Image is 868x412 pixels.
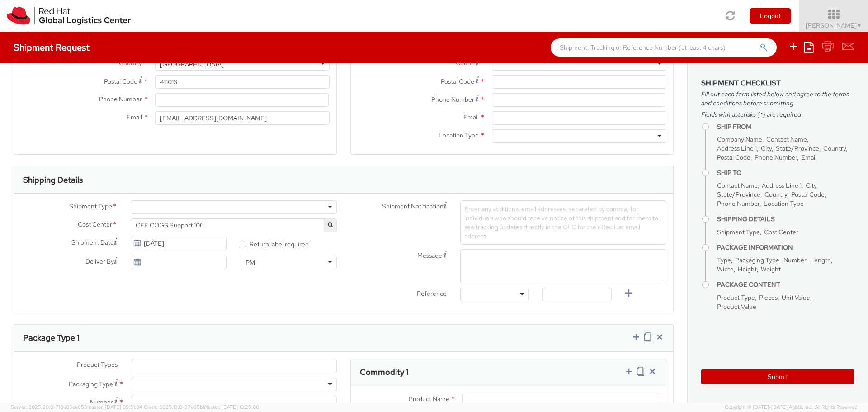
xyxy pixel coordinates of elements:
span: Shipment Date [71,238,114,247]
span: Unit Value [782,294,810,302]
h4: Ship To [717,170,854,176]
span: Deliver By [85,257,114,266]
span: State/Province [717,190,760,199]
button: Logout [750,8,791,24]
span: Product Value [717,303,756,311]
span: Postal Code [717,153,750,161]
span: Address Line 1 [762,181,802,189]
span: master, [DATE] 09:51:04 [87,404,142,410]
span: Email [801,153,816,161]
img: rh-logistics-00dfa346123c4ec078e1.svg [7,7,131,25]
span: Shipment Type [69,202,112,212]
h4: Package Content [717,281,854,288]
label: Return label required [241,238,310,249]
span: Phone Number [717,199,759,208]
span: Country [823,144,846,152]
h3: Commodity 1 [360,368,409,377]
span: Message [417,251,442,260]
span: Length [810,256,831,264]
span: Contact Name [717,181,758,189]
input: Shipment, Tracking or Reference Number (at least 4 chars) [551,38,777,57]
span: Phone Number [99,95,142,103]
span: Fill out each form listed below and agree to the terms and conditions before submitting [701,90,854,108]
span: Postal Code [441,77,474,85]
span: Postal Code [104,77,137,85]
span: Product Types [77,360,118,369]
span: [PERSON_NAME] [806,21,862,29]
span: Fields with asterisks (*) are required [701,110,854,119]
span: Shipment Type [717,228,760,236]
span: Email [463,113,479,121]
span: master, [DATE] 10:25:00 [204,404,259,410]
h3: Package Type 1 [23,333,80,342]
span: City [806,181,816,189]
span: Email [127,113,142,121]
span: Enter any additional email addresses, separated by comma, for individuals who should receive noti... [464,205,658,240]
span: Packaging Type [69,380,113,388]
span: Company Name [717,135,762,143]
span: Number [783,256,806,264]
span: Copyright © [DATE]-[DATE] Agistix Inc., All Rights Reserved [725,404,857,411]
h3: Shipment Checklist [701,79,854,87]
input: Return label required [241,242,246,247]
button: Submit [701,369,854,384]
span: Contact Name [766,135,807,143]
span: Client: 2025.18.0-37e85b1 [144,404,259,410]
span: Cost Center [764,228,798,236]
span: Height [738,265,757,273]
span: Product Type [717,294,755,302]
span: Postal Code [791,190,825,199]
span: State/Province [776,144,819,152]
div: PM [245,258,255,267]
span: Location Type [439,131,479,139]
h4: Shipment Request [14,43,90,52]
div: [GEOGRAPHIC_DATA] [160,60,224,69]
span: Number [90,398,113,406]
span: Server: 2025.20.0-710e05ee653 [11,404,142,410]
h4: Ship From [717,123,854,130]
span: City [761,144,772,152]
span: Type [717,256,731,264]
span: Weight [761,265,781,273]
span: Phone Number [431,95,474,104]
span: ▼ [857,22,862,29]
span: Shipment Notification [382,202,443,211]
span: Country [764,190,787,199]
span: Width [717,265,734,273]
span: Pieces [759,294,778,302]
span: Phone Number [755,153,797,161]
span: Address Line 1 [717,144,757,152]
span: Packaging Type [735,256,779,264]
h4: Shipping Details [717,216,854,223]
span: CEE COGS Support 106 [136,221,332,229]
span: Product Name [409,395,449,403]
span: CEE COGS Support 106 [131,218,337,232]
h4: Package Information [717,244,854,251]
span: Location Type [764,199,804,208]
h3: Shipping Details [23,175,83,185]
span: Cost Center [78,220,112,230]
span: Reference [417,289,447,298]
